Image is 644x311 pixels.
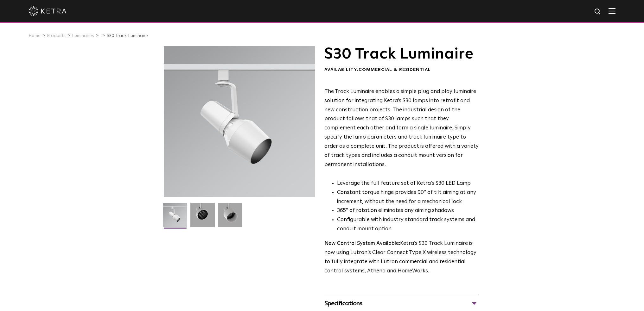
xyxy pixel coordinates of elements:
[29,34,41,38] a: Home
[324,67,479,73] div: Availability:
[324,239,479,276] p: Ketra’s S30 Track Luminaire is now using Lutron’s Clear Connect Type X wireless technology to ful...
[609,8,615,14] img: Hamburger%20Nav.svg
[107,34,148,38] a: S30 Track Luminaire
[359,67,431,72] span: Commercial & Residential
[324,298,479,308] div: Specifications
[72,34,94,38] a: Luminaires
[190,203,215,232] img: 3b1b0dc7630e9da69e6b
[337,206,479,215] li: 365° of rotation eliminates any aiming shadows
[47,34,66,38] a: Products
[163,203,187,232] img: S30-Track-Luminaire-2021-Web-Square
[324,46,479,62] h1: S30 Track Luminaire
[218,203,242,232] img: 9e3d97bd0cf938513d6e
[337,188,479,207] li: Constant torque hinge provides 90° of tilt aiming at any increment, without the need for a mechan...
[337,215,479,234] li: Configurable with industry standard track systems and conduit mount option
[324,89,479,167] span: The Track Luminaire enables a simple plug and play luminaire solution for integrating Ketra’s S30...
[337,179,479,188] li: Leverage the full feature set of Ketra’s S30 LED Lamp
[594,8,602,16] img: search icon
[29,6,67,16] img: ketra-logo-2019-white
[324,241,400,246] strong: New Control System Available:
